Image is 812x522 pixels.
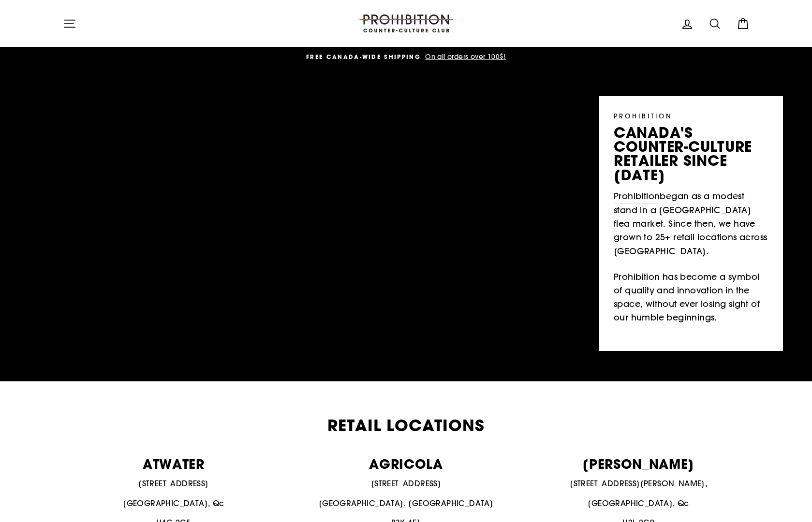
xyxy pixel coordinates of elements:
a: FREE CANADA-WIDE SHIPPING On all orders over 100$! [65,52,747,62]
p: Prohibition has become a symbol of quality and innovation in the space, without ever losing sight... [614,270,768,325]
p: ATWATER [63,457,285,470]
img: PROHIBITION COUNTER-CULTURE CLUB [358,14,455,32]
p: [GEOGRAPHIC_DATA], Qc [63,497,285,510]
p: [GEOGRAPHIC_DATA], Qc [528,497,750,510]
p: AGRICOLA [295,457,517,470]
p: [GEOGRAPHIC_DATA], [GEOGRAPHIC_DATA] [295,497,517,510]
p: began as a modest stand in a [GEOGRAPHIC_DATA] flea market. Since then, we have grown to 25+ reta... [614,189,768,258]
p: canada's counter-culture retailer since [DATE] [614,126,768,182]
span: FREE CANADA-WIDE SHIPPING [306,53,421,61]
p: [STREET_ADDRESS] [295,478,517,490]
p: [PERSON_NAME] [528,457,750,470]
span: On all orders over 100$! [423,52,506,61]
p: [STREET_ADDRESS][PERSON_NAME], [528,478,750,490]
p: PROHIBITION [614,111,768,121]
h2: Retail Locations [63,418,750,434]
p: [STREET_ADDRESS] [63,478,285,490]
a: Prohibition [614,189,660,203]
